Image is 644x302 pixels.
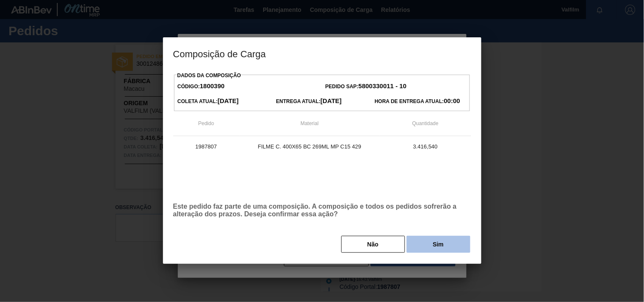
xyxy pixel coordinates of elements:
[407,236,470,253] button: Sim
[326,84,407,89] span: Pedido SAP:
[177,98,239,104] span: Coleta Atual:
[276,98,342,104] span: Entrega Atual:
[301,120,319,126] span: Material
[163,37,481,70] h3: Composição de Carga
[444,97,460,104] strong: 00:00
[173,203,471,218] p: Este pedido faz parte de uma composição. A composição e todos os pedidos sofrerão a alteração dos...
[359,82,407,89] strong: 5800330011 - 10
[173,136,239,157] td: 1987807
[177,73,241,78] label: Dados da Composição
[218,97,239,104] strong: [DATE]
[198,120,214,126] span: Pedido
[341,236,405,253] button: Não
[239,136,380,157] td: FILME C. 400X65 BC 269ML MP C15 429
[375,98,460,104] span: Hora de Entrega Atual:
[380,136,471,157] td: 3.416,540
[321,97,342,104] strong: [DATE]
[200,82,225,89] strong: 1800390
[412,120,439,126] span: Quantidade
[177,84,225,89] span: Código:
